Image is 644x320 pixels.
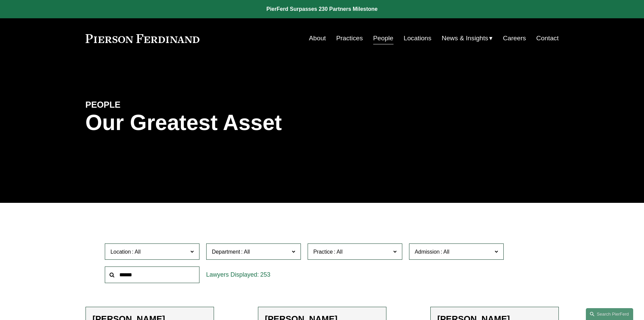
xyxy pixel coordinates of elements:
a: folder dropdown [442,32,493,45]
span: Location [111,249,131,255]
h4: PEOPLE [86,99,204,110]
span: Admission [415,249,440,255]
span: Department [212,249,240,255]
a: Practices [336,32,363,45]
span: News & Insights [442,33,488,44]
a: Contact [536,32,558,45]
a: About [309,32,326,45]
a: Search this site [586,308,633,320]
h1: Our Greatest Asset [86,110,401,135]
span: Practice [313,249,333,255]
a: People [373,32,393,45]
span: 253 [260,271,270,278]
a: Careers [503,32,526,45]
a: Locations [404,32,431,45]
